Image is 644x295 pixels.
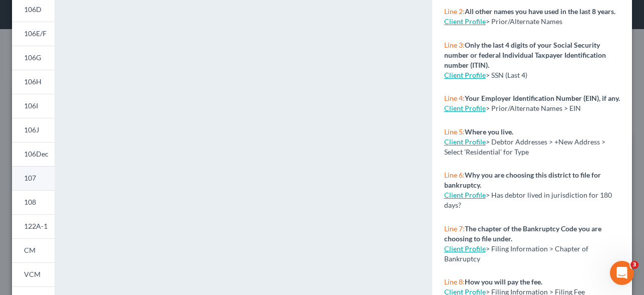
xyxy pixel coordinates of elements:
[12,214,55,238] a: 122A-1
[24,53,41,62] span: 106G
[12,70,55,94] a: 106H
[486,104,581,112] span: > Prior/Alternate Names > EIN
[12,190,55,214] a: 108
[12,238,55,262] a: CM
[444,171,465,179] span: Line 6:
[12,142,55,166] a: 106Dec
[444,277,465,286] span: Line 8:
[24,125,39,134] span: 106J
[444,17,486,26] a: Client Profile
[24,29,47,38] span: 106E/F
[444,191,612,209] span: > Has debtor lived in jurisdiction for 180 days?
[444,244,486,253] a: Client Profile
[444,41,465,49] span: Line 3:
[24,101,38,110] span: 106I
[24,174,36,182] span: 107
[630,261,638,269] span: 3
[465,94,620,102] strong: Your Employer Identification Number (EIN), if any.
[465,7,615,16] strong: All other names you have used in the last 8 years.
[24,5,42,14] span: 106D
[24,246,36,254] span: CM
[444,41,606,69] strong: Only the last 4 digits of your Social Security number or federal Individual Taxpayer Identificati...
[24,77,42,86] span: 106H
[444,137,605,156] span: > Debtor Addresses > +New Address > Select 'Residential' for Type
[24,270,41,278] span: VCM
[444,244,588,263] span: > Filing Information > Chapter of Bankruptcy
[444,94,465,102] span: Line 4:
[465,277,542,286] strong: How you will pay the fee.
[444,127,465,136] span: Line 5:
[12,166,55,190] a: 107
[610,261,634,285] iframe: Intercom live chat
[444,71,486,79] a: Client Profile
[486,71,527,79] span: > SSN (Last 4)
[444,137,486,146] a: Client Profile
[486,17,562,26] span: > Prior/Alternate Names
[12,46,55,70] a: 106G
[444,224,601,243] strong: The chapter of the Bankruptcy Code you are choosing to file under.
[24,150,49,158] span: 106Dec
[12,262,55,286] a: VCM
[444,224,465,233] span: Line 7:
[444,104,486,112] a: Client Profile
[12,118,55,142] a: 106J
[465,127,513,136] strong: Where you live.
[12,94,55,118] a: 106I
[24,198,36,206] span: 108
[444,191,486,199] a: Client Profile
[444,171,601,189] strong: Why you are choosing this district to file for bankruptcy.
[444,7,465,16] span: Line 2:
[24,222,48,230] span: 122A-1
[12,22,55,46] a: 106E/F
